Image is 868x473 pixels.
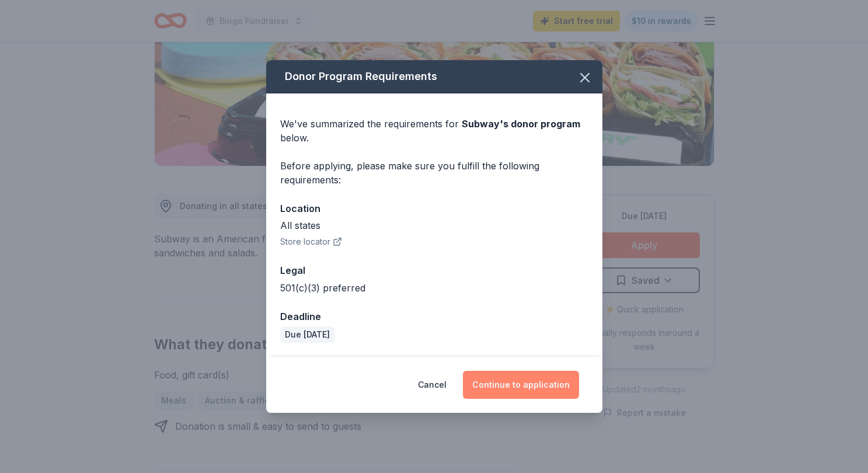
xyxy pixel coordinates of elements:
button: Continue to application [463,371,579,399]
button: Store locator [280,235,342,249]
div: Due [DATE] [280,326,334,343]
div: 501(c)(3) preferred [280,281,588,295]
div: Deadline [280,309,588,324]
div: Location [280,201,588,216]
div: Before applying, please make sure you fulfill the following requirements: [280,159,588,187]
span: Subway 's donor program [462,118,580,130]
button: Cancel [418,371,447,399]
div: Legal [280,263,588,278]
div: Donor Program Requirements [266,60,602,93]
div: All states [280,218,588,232]
div: We've summarized the requirements for below. [280,117,588,145]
